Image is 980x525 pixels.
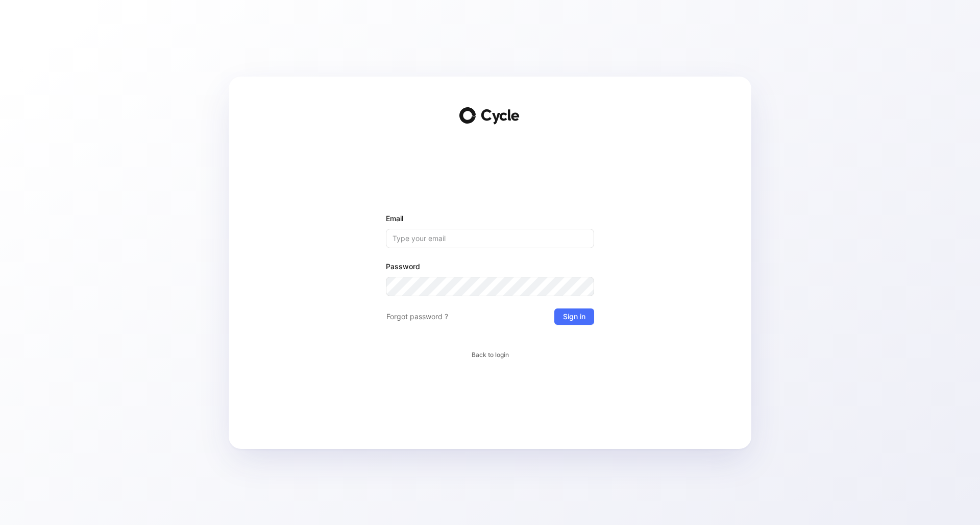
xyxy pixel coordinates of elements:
[386,212,594,225] label: Email
[386,308,449,325] button: Forgot password ?
[554,308,594,325] button: Sign in
[386,311,448,323] span: Forgot password ?
[386,229,594,248] input: Type your email
[472,350,509,360] span: Back to login
[471,349,509,361] button: Back to login
[386,260,594,273] label: Password
[563,311,585,323] span: Sign in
